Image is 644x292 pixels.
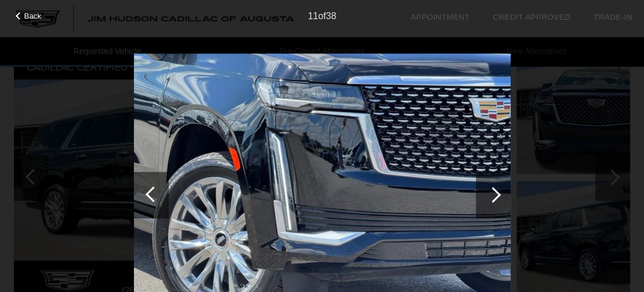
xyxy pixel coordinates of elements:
span: 11 [308,11,318,21]
a: Appointment [410,13,470,21]
a: Credit Approved [493,13,570,21]
span: Back [24,12,42,20]
a: Trade-In [594,13,632,21]
span: 38 [326,11,336,21]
